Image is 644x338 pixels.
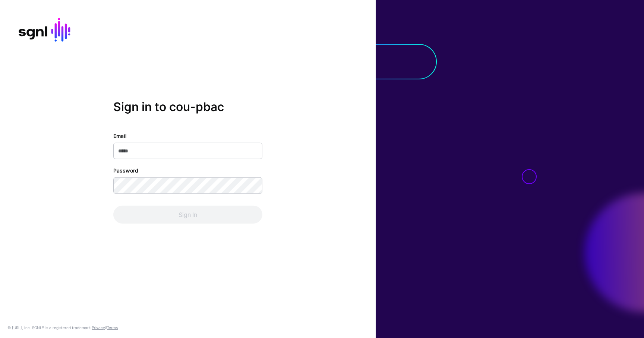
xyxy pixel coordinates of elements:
[92,325,105,330] a: Privacy
[113,132,127,140] label: Email
[7,325,118,331] div: © [URL], Inc. SGNL® is a registered trademark. &
[113,167,138,174] label: Password
[107,325,118,330] a: Terms
[113,99,262,114] h2: Sign in to cou-pbac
